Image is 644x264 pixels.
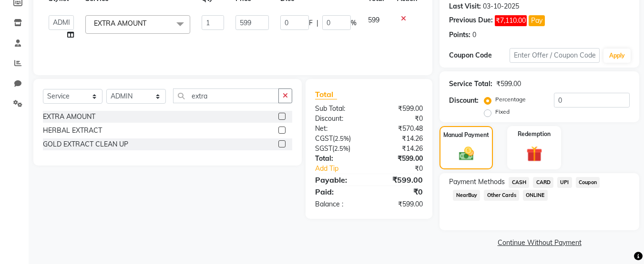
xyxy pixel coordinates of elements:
label: Redemption [518,130,551,138]
div: ₹599.00 [369,174,430,186]
div: ₹14.26 [369,134,430,144]
span: 2.5% [334,145,348,152]
div: ₹599.00 [496,79,521,89]
span: | [317,18,318,28]
div: Paid: [308,186,369,197]
div: ₹14.26 [369,144,430,154]
span: Payment Methods [449,177,505,187]
input: Enter Offer / Coupon Code [510,48,600,63]
div: Net: [308,124,369,134]
div: ₹0 [369,114,430,124]
span: 599 [368,16,379,24]
div: Coupon Code [449,50,509,60]
span: 2.5% [335,135,349,142]
span: Total [315,89,337,99]
span: SGST [315,144,332,153]
div: Previous Due: [449,15,493,26]
div: Sub Total: [308,104,369,114]
div: Balance : [308,199,369,209]
div: ( ) [308,134,369,144]
span: Coupon [576,177,600,188]
span: CGST [315,134,333,143]
a: Add Tip [308,164,379,174]
span: CARD [533,177,553,188]
span: UPI [557,177,572,188]
label: Fixed [495,108,510,116]
input: Search or Scan [173,88,279,103]
div: ( ) [308,144,369,154]
div: Total: [308,154,369,164]
div: 03-10-2025 [483,1,519,11]
div: Points: [449,30,470,40]
div: Payable: [308,174,369,186]
span: EXTRA AMOUNT [94,19,146,28]
span: NearBuy [453,190,480,201]
img: _cash.svg [454,145,479,162]
span: ONLINE [523,190,548,201]
div: GOLD EXTRACT CLEAN UP [43,139,128,149]
label: Manual Payment [443,131,489,139]
div: Discount: [449,96,479,106]
div: HERBAL EXTRACT [43,126,102,136]
div: Last Visit: [449,1,481,11]
div: ₹0 [369,186,430,197]
span: CASH [509,177,529,188]
button: Apply [603,49,631,63]
a: x [146,19,151,28]
div: ₹0 [379,164,430,174]
img: _gift.svg [521,144,547,164]
button: Pay [529,15,545,26]
span: % [351,18,357,28]
a: Continue Without Payment [441,238,637,248]
span: Other Cards [484,190,519,201]
span: ₹7,110.00 [495,15,527,26]
span: F [309,18,313,28]
div: Service Total: [449,79,492,89]
div: 0 [472,30,476,40]
div: ₹599.00 [369,199,430,209]
label: Percentage [495,95,526,104]
div: ₹599.00 [369,104,430,114]
div: ₹570.48 [369,124,430,134]
div: ₹599.00 [369,154,430,164]
div: EXTRA AMOUNT [43,112,95,122]
div: Discount: [308,114,369,124]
